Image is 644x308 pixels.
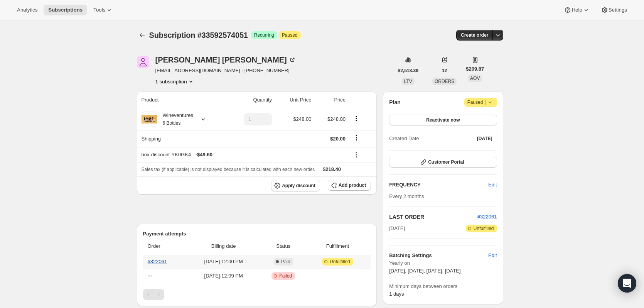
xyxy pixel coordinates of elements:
span: Sales tax (if applicable) is not displayed because it is calculated with each new order. [142,167,315,172]
th: Order [143,238,187,255]
span: [DATE] [477,135,492,142]
span: Create order [461,32,488,38]
span: Add product [339,182,366,188]
button: #322061 [477,213,497,221]
span: Fulfillment [309,242,366,250]
span: Paused [467,98,494,106]
span: Yearly on [389,259,497,267]
button: Subscriptions [44,5,87,15]
span: --- [148,273,153,279]
span: [DATE], [DATE], [DATE], [DATE] [389,268,460,274]
span: Every 2 months [389,193,424,199]
a: #322061 [148,259,167,264]
span: Subscriptions [48,7,83,13]
th: Quantity [225,91,274,108]
span: Edit [488,252,497,259]
span: | [485,99,486,105]
th: Shipping [137,130,225,147]
span: Unfulfilled [330,259,350,265]
div: [PERSON_NAME] [PERSON_NAME] [155,56,296,64]
span: Unfulfilled [474,225,494,232]
button: Customer Portal [389,157,497,168]
button: Shipping actions [350,134,362,142]
button: $2,518.38 [393,65,423,76]
span: AOV [470,76,480,81]
span: Failed [279,273,292,279]
span: Paid [281,259,290,265]
th: Unit Price [274,91,314,108]
button: Add product [328,180,371,191]
span: [DATE] [389,225,405,232]
span: [DATE] · 12:00 PM [190,258,258,266]
span: $218.40 [323,166,341,172]
h2: Payment attempts [143,230,371,238]
nav: Pagination [143,289,371,300]
div: box-discount-YK0GK4 [142,151,346,159]
a: #322061 [477,214,497,220]
button: Analytics [12,5,42,15]
span: Recurring [254,32,274,38]
button: Reactivate now [389,115,497,125]
div: Open Intercom Messenger [618,274,636,293]
span: $209.87 [466,65,484,73]
button: Edit [484,179,501,191]
button: Subscriptions [137,30,148,41]
button: Edit [484,249,501,262]
span: Analytics [17,7,37,13]
div: Wineventures [157,112,193,127]
button: [DATE] [472,133,497,144]
h6: Batching Settings [389,252,488,259]
span: dennis delatorre [137,56,149,68]
th: Price [314,91,348,108]
span: $248.00 [327,116,346,122]
span: Apply discount [282,183,315,189]
span: Edit [488,181,497,189]
span: Created Date [389,135,419,142]
th: Product [137,91,225,108]
button: Product actions [350,114,362,123]
span: Help [572,7,582,13]
span: 1 days [389,291,404,297]
span: $2,518.38 [398,68,418,74]
span: Customer Portal [428,159,464,165]
span: 12 [442,68,447,74]
button: Tools [89,5,118,15]
span: LTV [404,79,412,84]
button: Help [559,5,594,15]
span: Minimum days between orders [389,283,497,290]
button: Apply discount [271,180,320,191]
small: 6 Bottles [163,120,181,126]
span: Paused [282,32,298,38]
span: Billing date [190,242,258,250]
button: Product actions [155,78,195,85]
span: Settings [609,7,627,13]
h2: LAST ORDER [389,213,477,221]
button: Settings [596,5,632,15]
span: Subscription #33592574051 [149,31,248,39]
span: [DATE] · 12:09 PM [190,272,258,280]
button: 12 [437,65,452,76]
span: $20.00 [330,136,346,142]
span: [EMAIL_ADDRESS][DOMAIN_NAME] · [PHONE_NUMBER] [155,67,296,74]
span: Status [262,242,305,250]
h2: FREQUENCY [389,181,488,189]
button: Create order [456,30,493,41]
span: Tools [93,7,105,13]
span: - $49.60 [196,151,212,159]
span: ORDERS [435,79,454,84]
span: Reactivate now [426,117,460,123]
h2: Plan [389,98,401,106]
span: $248.00 [293,116,312,122]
